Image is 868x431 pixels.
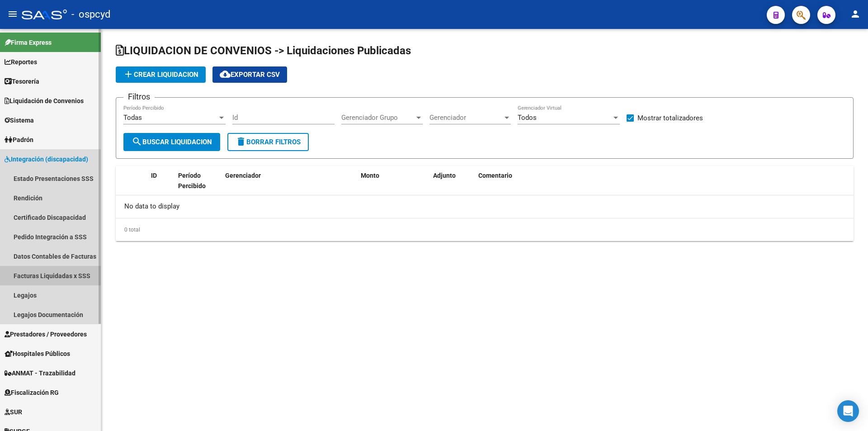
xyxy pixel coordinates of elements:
[116,195,854,218] div: No data to display
[5,407,22,417] span: SUR
[5,38,52,47] span: Firma Express
[123,133,220,151] button: Buscar Liquidacion
[225,172,261,179] span: Gerenciador
[116,44,411,57] span: LIQUIDACION DE CONVENIOS -> Liquidaciones Publicadas
[475,166,854,206] datatable-header-cell: Comentario
[147,166,175,206] datatable-header-cell: ID
[123,114,142,122] span: Todas
[850,9,861,19] mat-icon: person
[222,166,357,206] datatable-header-cell: Gerenciador
[341,114,415,122] span: Gerenciador Grupo
[433,172,456,179] span: Adjunto
[357,166,429,206] datatable-header-cell: Monto
[478,172,512,179] span: Comentario
[5,154,88,164] span: Integración (discapacidad)
[361,172,379,179] span: Monto
[837,400,859,422] div: Open Intercom Messenger
[236,136,246,147] mat-icon: delete
[5,57,37,67] span: Reportes
[5,115,34,125] span: Sistema
[236,138,301,146] span: Borrar Filtros
[5,329,87,339] span: Prestadores / Proveedores
[178,172,206,189] span: Período Percibido
[123,90,155,103] h3: Filtros
[429,114,503,122] span: Gerenciador
[5,349,70,359] span: Hospitales Públicos
[637,113,703,123] span: Mostrar totalizadores
[518,114,537,122] span: Todos
[123,69,134,80] mat-icon: add
[175,166,208,206] datatable-header-cell: Período Percibido
[5,96,84,106] span: Liquidación de Convenios
[116,66,206,83] button: Crear Liquidacion
[7,9,18,19] mat-icon: menu
[227,133,309,151] button: Borrar Filtros
[220,71,280,79] span: Exportar CSV
[5,368,75,378] span: ANMAT - Trazabilidad
[220,69,231,80] mat-icon: cloud_download
[71,5,110,24] span: - ospcyd
[132,138,212,146] span: Buscar Liquidacion
[5,76,39,86] span: Tesorería
[5,135,33,145] span: Padrón
[151,172,157,179] span: ID
[429,166,475,206] datatable-header-cell: Adjunto
[132,136,142,147] mat-icon: search
[5,388,59,398] span: Fiscalización RG
[116,218,854,241] div: 0 total
[123,71,198,79] span: Crear Liquidacion
[212,66,287,83] button: Exportar CSV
